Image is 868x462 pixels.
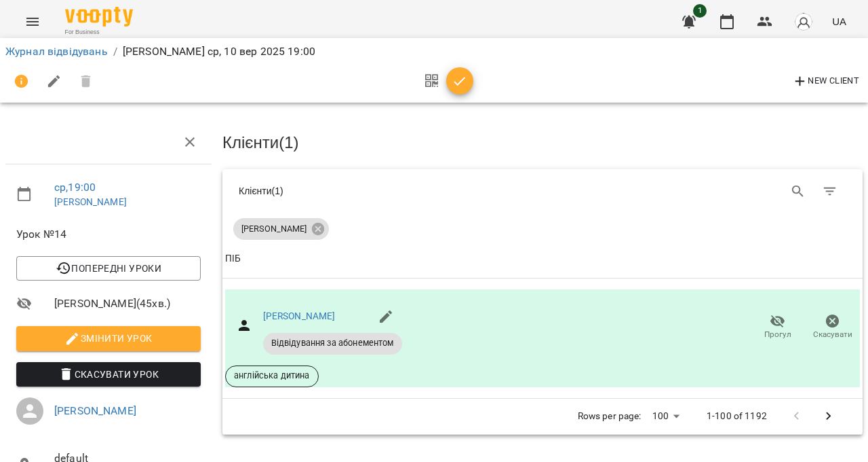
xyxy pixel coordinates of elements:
span: UA [832,14,846,29]
button: Search [782,175,814,208]
button: Скасувати [805,308,860,346]
span: Попередні уроки [27,260,190,277]
button: New Client [789,71,863,92]
button: Next Page [812,400,845,433]
button: UA [827,9,852,34]
h3: Клієнти ( 1 ) [222,134,863,152]
img: avatar_s.png [794,12,813,31]
div: Table Toolbar [222,169,863,213]
span: Урок №14 [16,226,201,243]
button: Прогул [750,308,805,346]
span: англійська дитина [226,370,318,382]
div: Клієнти ( 1 ) [239,184,532,198]
span: New Client [792,73,859,90]
span: For Business [65,28,133,37]
p: 1-100 of 1192 [707,410,767,423]
span: [PERSON_NAME] ( 45 хв. ) [54,296,201,312]
a: ср , 19:00 [54,181,96,194]
span: Відвідування за абонементом [263,337,402,349]
a: [PERSON_NAME] [263,310,336,321]
button: Попередні уроки [16,256,201,281]
p: Rows per page: [578,410,642,423]
a: [PERSON_NAME] [54,404,136,417]
button: Фільтр [814,175,846,208]
div: 100 [647,406,685,426]
span: Скасувати Урок [27,366,190,383]
span: [PERSON_NAME] [233,223,315,235]
li: / [113,43,117,60]
span: ПІБ [225,251,860,267]
span: Прогул [764,329,791,340]
button: Змінити урок [16,326,201,351]
p: [PERSON_NAME] ср, 10 вер 2025 19:00 [123,43,315,60]
div: ПІБ [225,251,241,267]
span: Змінити урок [27,330,190,346]
span: 1 [693,4,707,18]
nav: breadcrumb [5,43,863,60]
span: Скасувати [813,329,852,340]
img: Voopty Logo [65,7,133,26]
a: Журнал відвідувань [5,45,108,58]
div: Sort [225,251,241,267]
button: Скасувати Урок [16,362,201,387]
div: [PERSON_NAME] [233,218,329,240]
a: [PERSON_NAME] [54,196,127,207]
button: Menu [16,5,49,38]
